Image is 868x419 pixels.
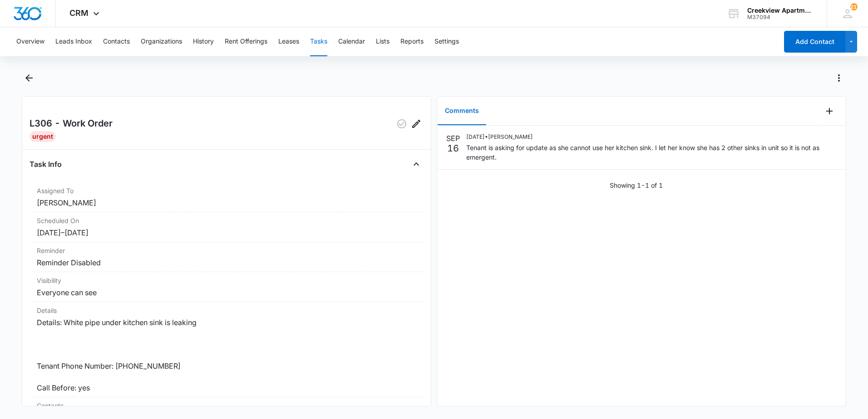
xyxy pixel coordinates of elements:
div: ReminderReminder Disabled [30,242,424,272]
button: History [193,27,214,56]
dd: [DATE] – [DATE] [37,227,416,238]
button: Contacts [103,27,130,56]
div: account id [747,14,814,20]
div: VisibilityEveryone can see [30,272,424,302]
div: Urgent [30,131,56,142]
p: Showing 1-1 of 1 [610,180,663,190]
dt: Contacts [37,401,416,410]
button: Rent Offerings [225,27,267,56]
span: 212 [850,3,858,10]
div: DetailsDetails: White pipe under kitchen sink is leaking Tenant Phone Number: [PHONE_NUMBER] Call... [30,302,424,397]
dd: [PERSON_NAME] [37,197,416,208]
button: Back [22,71,36,85]
button: Actions [832,71,846,85]
p: Tenant is asking for update as she cannot use her kitchen sink. I let her know she has 2 other si... [466,143,837,162]
button: Leads Inbox [55,27,92,56]
dt: Reminder [37,246,416,255]
dd: Everyone can see [37,287,416,298]
button: Lists [376,27,390,56]
p: 16 [447,144,459,153]
dt: Scheduled On [37,216,416,225]
dt: Details [37,306,416,315]
button: Settings [434,27,459,56]
dt: Assigned To [37,186,416,195]
dd: Reminder Disabled [37,257,416,268]
button: Edit [409,117,424,131]
button: Close [409,157,424,171]
button: Overview [16,27,44,56]
h4: Task Info [30,159,62,170]
button: Reports [400,27,424,56]
dt: Visibility [37,276,416,285]
span: CRM [69,8,89,18]
button: Add Contact [784,31,845,53]
div: Scheduled On[DATE]–[DATE] [30,212,424,242]
button: Tasks [310,27,327,56]
button: Comments [438,97,486,125]
p: SEP [446,133,460,144]
div: Assigned To[PERSON_NAME] [30,182,424,212]
div: account name [747,7,814,14]
button: Calendar [338,27,365,56]
button: Organizations [141,27,182,56]
h2: L306 - Work Order [30,117,113,131]
div: notifications count [850,3,858,10]
button: Add Comment [822,104,837,118]
button: Leases [278,27,299,56]
p: [DATE] • [PERSON_NAME] [466,133,837,141]
dd: Details: White pipe under kitchen sink is leaking Tenant Phone Number: [PHONE_NUMBER] Call Before... [37,317,416,393]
